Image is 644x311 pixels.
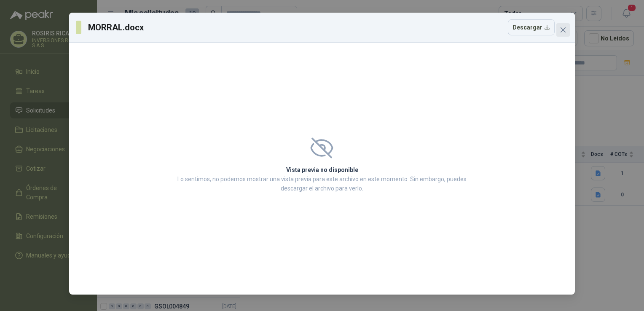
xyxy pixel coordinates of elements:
[556,23,570,37] button: Close
[88,21,145,34] h3: MORRAL.docx
[175,165,469,174] h2: Vista previa no disponible
[560,27,566,33] span: close
[508,19,555,35] button: Descargar
[175,174,469,193] p: Lo sentimos, no podemos mostrar una vista previa para este archivo en este momento. Sin embargo, ...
